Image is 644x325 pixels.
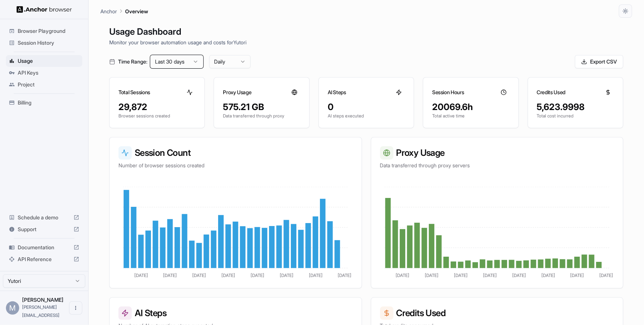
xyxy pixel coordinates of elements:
div: M [6,301,19,315]
button: Export CSV [575,55,623,68]
tspan: [DATE] [134,273,148,278]
nav: breadcrumb [100,7,148,15]
p: Overview [125,7,148,15]
h3: Proxy Usage [223,89,251,96]
div: 29,872 [118,101,196,113]
tspan: [DATE] [541,273,555,278]
h3: AI Steps [328,89,346,96]
span: Project [18,81,79,88]
div: Browser Playground [6,25,82,37]
p: Anchor [100,7,117,15]
img: Anchor Logo [17,6,72,13]
h3: Credits Used [537,89,566,96]
span: Time Range: [118,58,147,65]
div: API Reference [6,253,82,265]
tspan: [DATE] [192,273,206,278]
h3: Session Hours [432,89,464,96]
tspan: [DATE] [251,273,264,278]
tspan: [DATE] [599,273,613,278]
tspan: [DATE] [163,273,177,278]
div: Documentation [6,242,82,253]
span: Miki Pokryvailo [22,297,63,303]
p: Data transferred through proxy [223,113,300,119]
span: Browser Playground [18,27,79,35]
div: Support [6,223,82,235]
p: Monitor your browser automation usage and costs for Yutori [109,38,623,46]
div: Project [6,79,82,90]
div: 5,623.9998 [537,101,614,113]
tspan: [DATE] [483,273,497,278]
span: Session History [18,39,79,47]
h3: Credits Used [380,307,614,320]
span: Documentation [18,244,70,251]
p: Browser sessions created [118,113,196,119]
span: Usage [18,57,79,65]
div: 20069.6h [432,101,509,113]
div: API Keys [6,67,82,79]
h1: Usage Dashboard [109,25,623,38]
p: Total cost incurred [537,113,614,119]
div: Schedule a demo [6,212,82,223]
div: Session History [6,37,82,49]
tspan: [DATE] [280,273,293,278]
tspan: [DATE] [454,273,468,278]
span: Billing [18,99,79,106]
p: AI steps executed [328,113,405,119]
p: Data transferred through proxy servers [380,162,614,169]
div: Billing [6,97,82,109]
p: Total active time [432,113,509,119]
div: Usage [6,55,82,67]
h3: AI Steps [118,307,353,320]
tspan: [DATE] [338,273,352,278]
tspan: [DATE] [425,273,438,278]
h3: Session Count [118,146,353,160]
h3: Total Sessions [118,89,150,96]
tspan: [DATE] [396,273,409,278]
span: Support [18,226,70,233]
div: 0 [328,101,405,113]
tspan: [DATE] [570,273,584,278]
span: Schedule a demo [18,214,70,221]
h3: Proxy Usage [380,146,614,160]
div: 575.21 GB [223,101,300,113]
tspan: [DATE] [309,273,323,278]
button: Open menu [69,301,82,315]
span: miki@yutori.ai [22,304,59,318]
tspan: [DATE] [512,273,526,278]
tspan: [DATE] [221,273,235,278]
span: API Reference [18,256,70,263]
span: API Keys [18,69,79,76]
p: Number of browser sessions created [118,162,353,169]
